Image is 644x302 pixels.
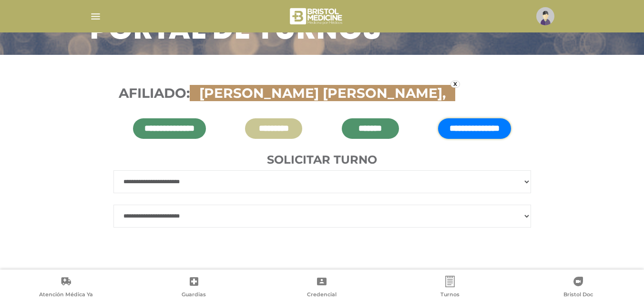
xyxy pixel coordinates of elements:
[182,291,206,300] span: Guardias
[288,5,345,28] img: bristol-medicine-blanco.png
[194,85,450,101] span: [PERSON_NAME] [PERSON_NAME],
[536,7,554,25] img: profile-placeholder.svg
[440,291,460,300] span: Turnos
[90,10,102,22] img: Cober_menu-lines-white.svg
[258,276,386,300] a: Credencial
[39,291,93,300] span: Atención Médica Ya
[90,19,381,43] h3: Portal de turnos
[514,276,642,300] a: Bristol Doc
[386,276,514,300] a: Turnos
[119,85,526,102] h3: Afiliado:
[2,276,130,300] a: Atención Médica Ya
[307,291,337,300] span: Credencial
[130,276,258,300] a: Guardias
[563,291,593,300] span: Bristol Doc
[113,153,531,167] h4: Solicitar turno
[450,81,460,88] a: x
